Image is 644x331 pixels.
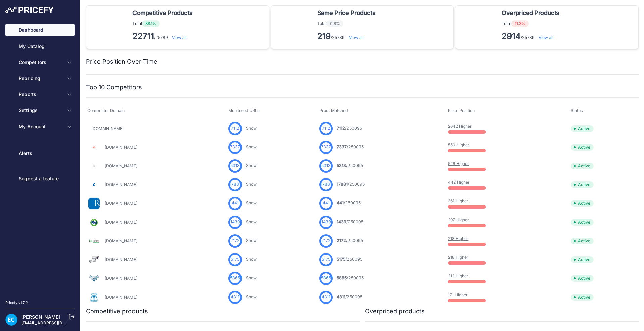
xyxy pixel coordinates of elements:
a: Show [246,294,257,299]
strong: 219 [317,31,331,41]
span: 17881 [230,181,241,188]
a: My Catalog [5,40,75,52]
span: Competitive Products [132,8,193,18]
span: Active [571,181,594,188]
a: Show [246,126,257,131]
a: Show [246,144,257,149]
span: 7337 [321,144,331,150]
button: Repricing [5,72,75,84]
a: 5313/250095 [337,163,363,168]
a: 212 Higher [448,273,468,278]
span: Active [571,294,594,301]
span: 7337 [337,144,347,149]
a: [EMAIL_ADDRESS][DOMAIN_NAME] [21,320,92,325]
span: Repricing [19,75,63,82]
span: Active [571,256,594,263]
span: 11.3% [511,20,529,27]
nav: Sidebar [5,24,75,292]
strong: 2914 [502,31,521,41]
span: 5175 [322,256,330,263]
span: 5313 [337,163,346,168]
span: Settings [19,107,63,114]
span: 17881 [337,182,348,187]
span: 5313 [230,163,240,169]
a: 171 Higher [448,292,468,297]
a: 218 Higher [448,236,468,241]
span: 2172 [337,238,346,243]
span: 441 [323,200,330,206]
span: Monitored URLs [228,108,260,113]
a: Show [246,182,257,187]
span: 4311 [322,294,330,300]
a: Show [246,200,257,205]
a: View all [349,35,364,40]
span: 1439 [337,219,346,224]
h2: Top 10 Competitors [86,83,142,92]
a: 550 Higher [448,142,469,147]
p: /25789 [317,31,378,42]
a: 218 Higher [448,255,468,260]
span: 1439 [321,219,331,225]
span: 5175 [337,257,345,262]
span: Active [571,275,594,282]
a: 5175/250095 [337,257,362,262]
span: 5865 [337,275,347,280]
a: [DOMAIN_NAME] [105,145,137,150]
h2: Competitive products [86,307,148,316]
span: 17881 [321,181,332,188]
span: Prod. Matched [319,108,348,113]
strong: 22711 [132,31,154,41]
span: Active [571,219,594,226]
a: 7112/250095 [337,126,362,131]
h2: Price Position Over Time [86,57,157,66]
span: Overpriced Products [502,8,559,18]
a: 17881/250095 [337,182,365,187]
span: 441 [337,200,344,205]
span: Competitors [19,59,63,66]
span: 7337 [230,144,240,150]
div: Pricefy v1.7.2 [5,300,28,306]
span: 4311 [231,294,239,300]
img: Pricefy Logo [5,7,54,13]
button: Reports [5,88,75,100]
span: Active [571,144,594,151]
span: Active [571,163,594,169]
a: 441/250095 [337,200,361,205]
a: [DOMAIN_NAME] [105,276,137,281]
span: Active [571,125,594,132]
a: 7337/250095 [337,144,364,149]
button: Settings [5,104,75,116]
span: 5865 [230,275,240,281]
a: 297 Higher [448,217,469,222]
button: Competitors [5,56,75,68]
a: Dashboard [5,24,75,36]
a: [PERSON_NAME] [21,314,60,320]
span: Active [571,200,594,207]
span: 0.8% [327,20,343,27]
span: Active [571,238,594,244]
p: Total [132,20,195,27]
a: [DOMAIN_NAME] [105,220,137,225]
span: 2172 [321,238,331,244]
a: [DOMAIN_NAME] [105,257,137,262]
a: View all [539,35,553,40]
a: Show [246,238,257,243]
a: Show [246,163,257,168]
span: 5313 [321,163,331,169]
span: 4311 [337,294,345,299]
span: 7112 [322,125,330,132]
a: 4311/250095 [337,294,362,299]
span: Same Price Products [317,8,375,18]
a: 2172/250095 [337,238,363,243]
a: View all [172,35,187,40]
a: [DOMAIN_NAME] [105,182,137,187]
a: [DOMAIN_NAME] [105,201,137,206]
a: 1439/250095 [337,219,363,224]
span: 5175 [231,256,239,263]
a: Alerts [5,147,75,159]
a: [DOMAIN_NAME] [105,295,137,300]
a: 5865/250095 [337,275,364,280]
a: 361 Higher [448,198,468,203]
span: Reports [19,91,63,98]
a: Show [246,275,257,280]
